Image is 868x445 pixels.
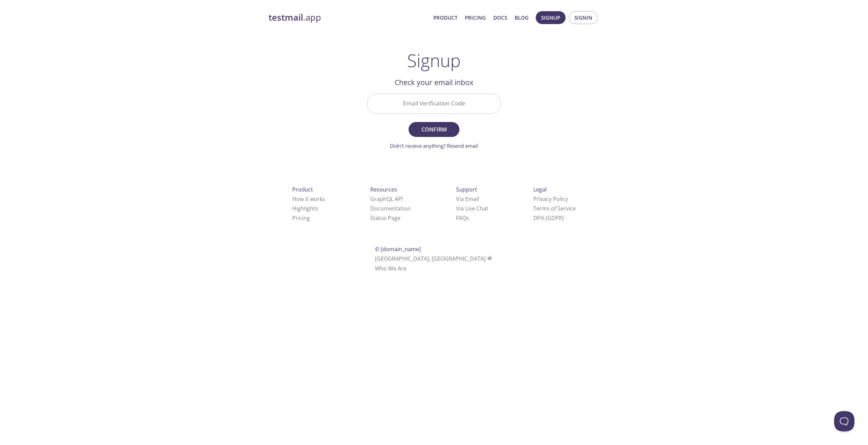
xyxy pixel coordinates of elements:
[465,13,486,22] a: Pricing
[390,142,478,149] a: Didn't receive anything? Resend email
[375,265,407,272] a: Who We Are
[515,13,529,22] a: Blog
[292,186,313,193] span: Product
[375,255,493,262] span: [GEOGRAPHIC_DATA], [GEOGRAPHIC_DATA]
[370,186,397,193] span: Resources
[533,214,564,222] a: DPA (GDPR)
[569,11,598,24] button: Signin
[536,11,566,24] button: Signup
[456,205,488,212] a: Via Live Chat
[407,50,461,70] h1: Signup
[574,13,592,22] span: Signin
[456,214,469,222] a: FAQ
[456,186,477,193] span: Support
[367,77,501,88] h2: Check your email inbox
[834,411,854,431] iframe: Help Scout Beacon - Open
[493,13,507,22] a: Docs
[292,195,325,203] a: How it works
[533,195,568,203] a: Privacy Policy
[375,245,421,253] span: © [DOMAIN_NAME]
[292,214,310,222] a: Pricing
[533,186,547,193] span: Legal
[370,205,411,212] a: Documentation
[370,214,400,222] a: Status Page
[466,214,469,222] span: s
[541,13,560,22] span: Signup
[433,13,457,22] a: Product
[269,12,428,23] a: testmail.app
[269,12,303,23] strong: testmail
[416,125,452,134] span: Confirm
[292,205,318,212] a: Highlights
[533,205,576,212] a: Terms of Service
[370,195,403,203] a: GraphQL API
[409,122,459,137] button: Confirm
[456,195,479,203] a: Via Email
